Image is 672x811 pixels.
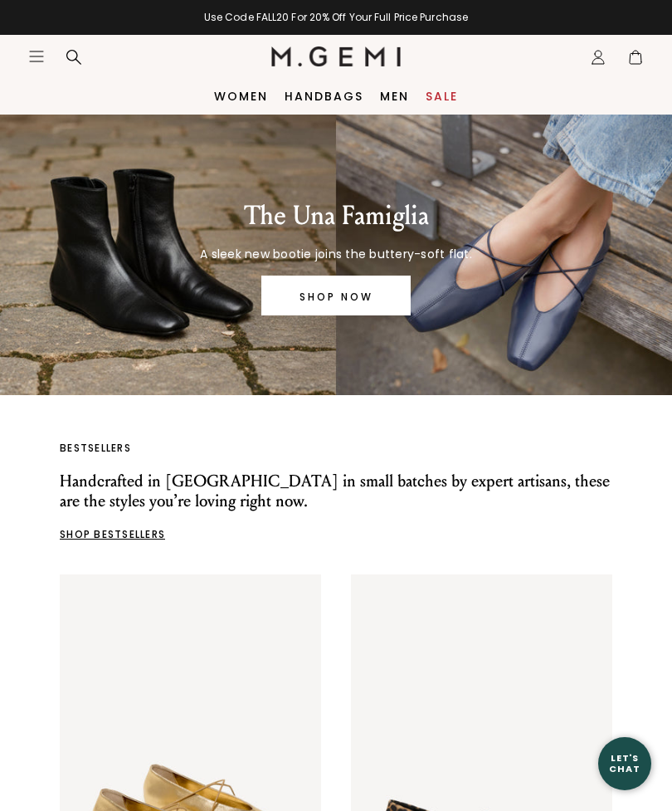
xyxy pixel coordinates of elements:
button: Open site menu [28,48,45,65]
img: M.Gemi [271,46,402,66]
a: SHOP NOW [261,276,411,315]
p: SHOP BESTSELLERS [60,528,612,541]
p: BESTSELLERS [60,442,612,455]
p: The Una Famiglia [200,199,472,232]
a: Men [380,90,409,103]
a: Handbags [285,90,363,103]
a: Sale [426,90,458,103]
div: Let's Chat [598,753,651,774]
p: A sleek new bootie joins the buttery-soft flat. [200,246,472,262]
a: BESTSELLERS Handcrafted in [GEOGRAPHIC_DATA] in small batches by expert artisans, these are the s... [60,442,612,541]
a: Women [214,90,268,103]
p: Handcrafted in [GEOGRAPHIC_DATA] in small batches by expert artisans, these are the styles you’re... [60,471,612,511]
